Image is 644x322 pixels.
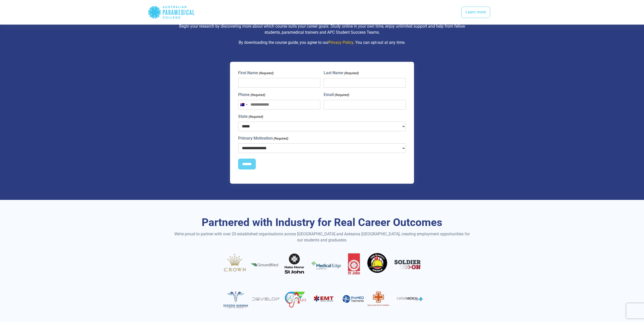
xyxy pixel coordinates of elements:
[248,114,263,119] span: (Required)
[258,71,274,76] span: (Required)
[238,135,288,141] label: Primary Motivation
[273,136,288,141] span: (Required)
[238,92,265,98] label: Phone
[334,92,349,98] span: (Required)
[324,92,349,98] label: Email
[328,40,353,45] a: Privacy Policy
[238,113,263,120] label: State
[324,70,359,76] label: Last Name
[174,231,470,243] p: We’re proud to partner with over 20 established organisations across [GEOGRAPHIC_DATA] and Aotear...
[174,40,470,46] p: By downloading the course guide, you agree to our . You can opt-out at any time.
[174,216,470,229] h3: Partnered with Industry for Real Career Outcomes
[174,23,470,35] p: Begin your research by discovering more about which course suits your career goals. Study online ...
[344,71,359,76] span: (Required)
[250,92,265,98] span: (Required)
[238,100,249,109] button: Selected country
[148,4,195,21] div: Australian Paramedical College
[461,7,490,18] a: Learn more
[238,70,274,76] label: First Name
